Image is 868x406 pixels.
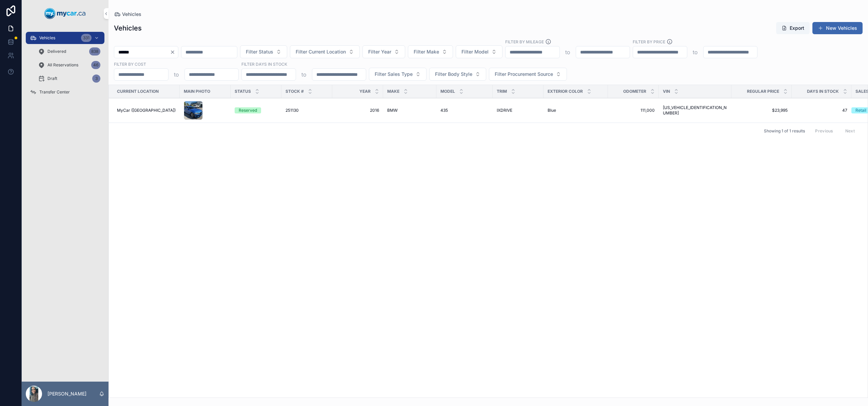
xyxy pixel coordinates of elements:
[368,48,391,55] span: Filter Year
[114,61,146,67] label: FILTER BY COST
[285,108,328,113] a: 251130
[548,89,583,94] span: Exterior Color
[435,71,472,78] span: Filter Body Style
[663,89,670,94] span: VIN
[47,49,66,54] span: Delivered
[285,89,304,94] span: Stock #
[240,45,287,58] button: Select Button
[26,86,104,98] a: Transfer Center
[497,108,539,113] a: IXDRIVE
[26,32,104,44] a: Vehicles331
[807,89,839,94] span: Days In Stock
[34,72,104,85] a: Draft3
[290,45,360,58] button: Select Button
[440,108,489,113] a: 435
[241,61,287,67] label: Filter Days In Stock
[408,45,453,58] button: Select Button
[764,128,805,134] span: Showing 1 of 1 results
[117,89,159,94] span: Current Location
[114,23,142,33] h1: Vehicles
[285,108,299,113] span: 251130
[114,11,141,18] a: Vehicles
[440,89,455,94] span: Model
[623,89,646,94] span: Odometer
[301,70,307,79] p: to
[359,89,371,94] span: Year
[440,108,448,113] span: 435
[855,107,866,113] div: Retail
[461,48,489,55] span: Filter Model
[387,108,432,113] a: BMW
[89,47,100,56] div: 838
[122,11,141,18] span: Vehicles
[633,39,665,45] label: FILTER BY PRICE
[796,108,847,113] a: 47
[91,61,100,69] div: 46
[235,107,277,113] a: Reserved
[505,39,544,45] label: Filter By Mileage
[497,89,507,94] span: Trim
[812,22,863,34] button: New Vehicles
[375,71,413,78] span: Filter Sales Type
[414,48,439,55] span: Filter Make
[369,68,427,81] button: Select Button
[456,45,502,58] button: Select Button
[387,108,398,113] span: BMW
[39,35,55,41] span: Vehicles
[44,8,86,19] img: App logo
[336,108,379,113] a: 2016
[47,390,86,397] p: [PERSON_NAME]
[117,108,176,113] a: MyCar ([GEOGRAPHIC_DATA])
[489,68,567,81] button: Select Button
[174,70,179,79] p: to
[34,59,104,71] a: All Reservations46
[747,89,779,94] span: Regular Price
[34,45,104,58] a: Delivered838
[495,71,553,78] span: Filter Procurement Source
[184,89,210,94] span: Main Photo
[548,108,556,113] span: Blue
[296,48,346,55] span: Filter Current Location
[239,107,257,113] div: Reserved
[362,45,405,58] button: Select Button
[663,105,727,116] a: [US_VEHICLE_IDENTIFICATION_NUMBER]
[47,76,57,81] span: Draft
[235,89,251,94] span: Status
[735,108,788,113] a: $23,995
[39,89,70,95] span: Transfer Center
[22,27,108,107] div: scrollable content
[429,68,486,81] button: Select Button
[497,108,512,113] span: IXDRIVE
[81,34,92,42] div: 331
[170,49,178,55] button: Clear
[776,22,810,34] button: Export
[387,89,399,94] span: Make
[246,48,273,55] span: Filter Status
[693,48,698,56] p: to
[47,62,78,68] span: All Reservations
[612,108,655,113] a: 111,000
[92,74,100,83] div: 3
[565,48,570,56] p: to
[548,108,604,113] a: Blue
